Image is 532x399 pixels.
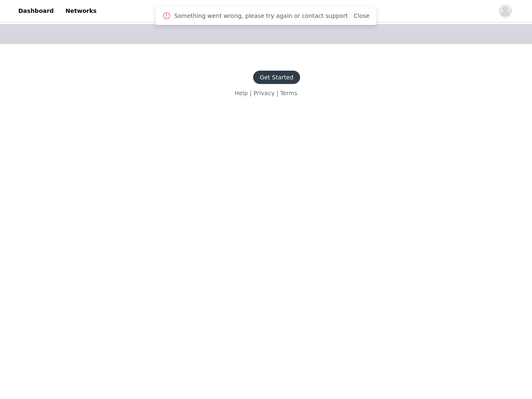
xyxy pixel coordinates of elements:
a: Networks [60,2,101,20]
a: Help [234,90,248,96]
span: Something went wrong, please try again or contact support [174,12,348,20]
a: Terms [280,90,297,96]
div: avatar [501,5,509,18]
span: | [276,90,278,96]
a: Close [354,12,369,19]
a: Privacy [254,90,275,96]
span: | [250,90,252,96]
a: Dashboard [13,2,59,20]
button: Get Started [253,71,300,84]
